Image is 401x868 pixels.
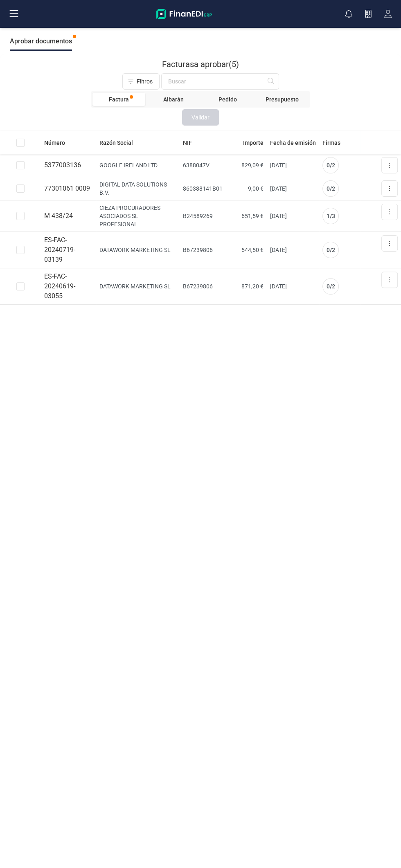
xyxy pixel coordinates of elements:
span: Número [44,139,65,147]
td: 871,20 € [226,268,267,305]
input: Buscar [161,73,279,90]
td: [DATE] [267,154,319,177]
span: Filtros [137,77,153,85]
div: Row Selected 7d5d9152-5233-49f2-ad12-15fad9903388 [16,282,25,290]
span: 0 / 2 [327,184,335,193]
td: DATAWORK MARKETING SL [96,268,180,305]
td: 651,59 € [226,200,267,232]
td: 860388141B01 [180,177,226,200]
div: Row Selected 5b8b396b-31e0-4d72-8ea3-38ea37278bed [16,161,25,169]
td: [DATE] [267,200,319,232]
td: DATAWORK MARKETING SL [96,232,180,268]
span: Importe [243,139,264,147]
span: 5 [232,58,236,70]
td: 77301061 0009 [41,177,96,200]
span: Firmas [322,139,340,147]
span: Presupuesto [266,95,299,103]
span: Albarán [163,95,184,103]
td: 9,00 € [226,177,267,200]
span: 1 / 3 [327,212,335,220]
span: 0 / 2 [327,246,335,254]
span: Fecha de emisión [270,139,316,147]
td: DIGITAL DATA SOLUTIONS B.V. [96,177,180,200]
span: NIF [183,139,192,147]
span: Facturas a aprobar [162,58,229,70]
img: Logo Finanedi [156,9,212,19]
td: 5377003136 [41,154,96,177]
span: Factura [109,95,129,103]
td: B67239806 [180,268,226,305]
td: B24589269 [180,200,226,232]
div: Aprobar documentos [10,31,72,51]
span: Pedido [219,95,237,103]
td: CIEZA PROCURADORES ASOCIADOS SL PROFESIONAL [96,200,180,232]
div: Row Selected 6c4ac037-694b-4cfb-9489-536d19c8ecc4 [16,212,25,220]
p: ( ) [162,58,239,70]
td: 829,09 € [226,154,267,177]
button: Validar [182,109,219,126]
span: Razón Social [99,139,133,147]
td: M 438/24 [41,200,96,232]
div: Row Selected cfc87771-0443-4a06-b6b5-6efebf5f8c5a [16,246,25,254]
td: ES-FAC-20240619-03055 [41,268,96,305]
td: GOOGLE IRELAND LTD [96,154,180,177]
span: 0 / 2 [327,282,335,290]
td: B67239806 [180,232,226,268]
td: [DATE] [267,177,319,200]
td: [DATE] [267,232,319,268]
div: Row Selected 599621d4-0791-4d13-b5e7-17253d3d5d6b [16,184,25,193]
td: 544,50 € [226,232,267,268]
td: [DATE] [267,268,319,305]
span: 0 / 2 [327,161,335,169]
td: ES-FAC-20240719-03139 [41,232,96,268]
button: Filtros [122,73,160,90]
div: All items unselected [16,139,25,147]
td: 6388047V [180,154,226,177]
